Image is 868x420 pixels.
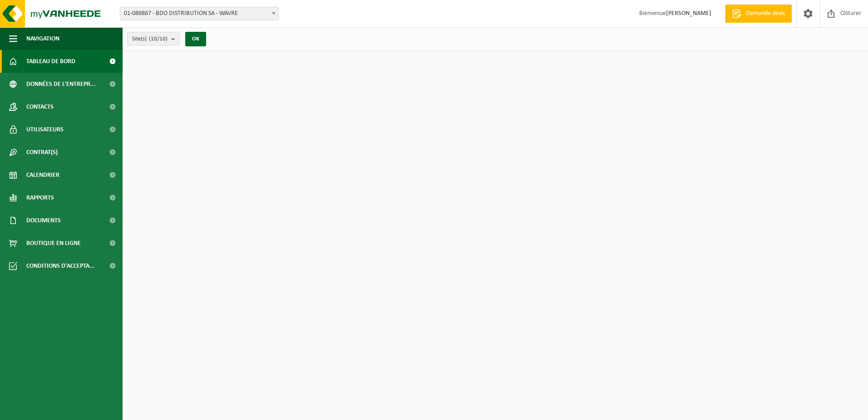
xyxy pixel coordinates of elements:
[127,32,180,45] button: Site(s)(10/10)
[26,118,64,141] span: Utilisateurs
[26,27,59,50] span: Navigation
[26,73,96,95] span: Données de l'entrepr...
[26,50,75,73] span: Tableau de bord
[120,7,279,20] span: 01-086867 - BDO DISTRIBUTION SA - WAVRE
[132,32,168,46] span: Site(s)
[26,209,61,232] span: Documents
[26,141,58,164] span: Contrat(s)
[26,186,54,209] span: Rapports
[149,36,168,42] count: (10/10)
[26,232,81,255] span: Boutique en ligne
[185,32,206,46] button: OK
[26,95,54,118] span: Contacts
[120,7,278,20] span: 01-086867 - BDO DISTRIBUTION SA - WAVRE
[744,9,787,18] span: Demande devis
[26,164,59,186] span: Calendrier
[725,5,792,23] a: Demande devis
[666,10,711,17] strong: [PERSON_NAME]
[26,255,95,277] span: Conditions d'accepta...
